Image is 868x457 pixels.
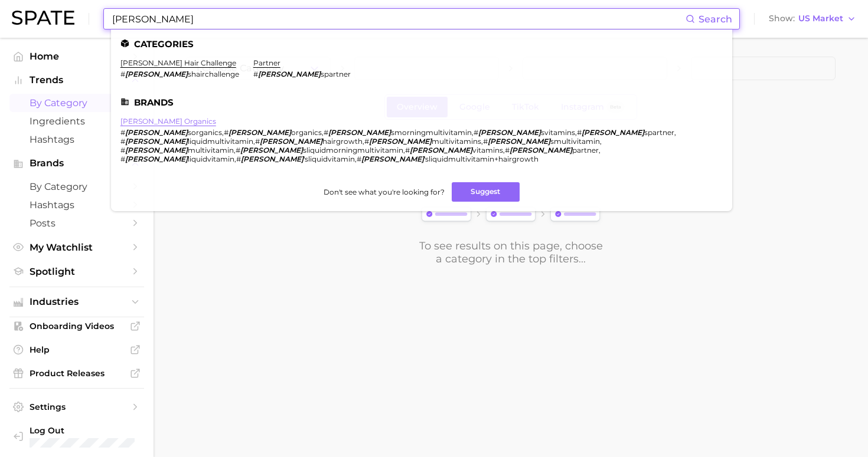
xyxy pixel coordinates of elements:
[798,15,843,22] span: US Market
[9,293,144,311] button: Industries
[472,146,503,154] span: vitamins
[303,146,403,154] span: sliquidmorningmultivitamin
[120,128,709,163] div: , , , , , , , , , , , , , , ,
[9,112,144,130] a: Ingredients
[9,154,144,172] button: Brands
[188,146,234,154] span: multivitamin
[357,154,361,163] span: #
[582,128,644,137] em: [PERSON_NAME]
[229,128,291,137] em: [PERSON_NAME]
[30,218,124,229] span: Posts
[9,422,144,451] a: Log out. Currently logged in with e-mail alyssa@spate.nyc.
[418,239,603,265] div: To see results on this page, choose a category in the top filters...
[188,154,234,163] span: liquidvitamin
[188,137,253,146] span: liquidmultivitamin
[120,154,125,163] span: #
[9,398,144,416] a: Settings
[120,70,125,78] span: #
[391,128,472,137] span: smorningmultivitamin
[12,11,74,25] img: SPATE
[328,128,391,137] em: [PERSON_NAME]
[9,317,144,335] a: Onboarding Videos
[432,137,481,146] span: multivitamins
[483,137,488,146] span: #
[125,146,188,154] em: [PERSON_NAME]
[30,75,124,86] span: Trends
[125,137,188,146] em: [PERSON_NAME]
[30,402,124,412] span: Settings
[9,71,144,89] button: Trends
[30,344,124,355] span: Help
[236,154,241,163] span: #
[321,70,351,78] span: spartner
[324,128,328,137] span: #
[255,137,260,146] span: #
[364,137,369,146] span: #
[769,15,795,22] span: Show
[30,266,124,277] span: Spotlight
[125,154,188,163] em: [PERSON_NAME]
[30,134,124,145] span: Hashtags
[120,39,723,49] li: Categories
[30,199,124,211] span: Hashtags
[9,47,144,65] a: Home
[9,214,144,232] a: Posts
[9,262,144,281] a: Spotlight
[30,97,124,109] span: by Category
[304,154,355,163] span: 'sliquidvitamin
[541,128,575,137] span: svitamins
[9,177,144,196] a: by Category
[9,341,144,359] a: Help
[120,146,125,154] span: #
[474,128,478,137] span: #
[260,137,322,146] em: [PERSON_NAME]
[418,205,603,225] img: svg%3e
[766,11,859,27] button: ShowUS Market
[478,128,541,137] em: [PERSON_NAME]
[30,158,124,169] span: Brands
[510,146,572,154] em: [PERSON_NAME]
[9,130,144,149] a: Hashtags
[111,9,686,29] input: Search here for a brand, industry, or ingredient
[9,364,144,382] a: Product Releases
[410,146,472,154] em: [PERSON_NAME]
[9,238,144,257] a: My Watchlist
[224,128,229,137] span: #
[188,128,222,137] span: sorganics
[120,128,125,137] span: #
[9,196,144,214] a: Hashtags
[322,137,363,146] span: hairgrowth
[405,146,410,154] span: #
[424,154,539,163] span: 'sliquidmultivitamin+hairgrowth
[188,70,239,78] span: shairchallenge
[120,117,216,126] a: [PERSON_NAME] organics
[30,181,124,192] span: by Category
[30,321,124,331] span: Onboarding Videos
[240,146,303,154] em: [PERSON_NAME]
[699,14,732,25] span: Search
[291,128,322,137] span: organics
[30,368,124,379] span: Product Releases
[30,116,124,127] span: Ingredients
[120,58,236,67] a: [PERSON_NAME] hair challenge
[572,146,599,154] span: partner
[550,137,600,146] span: smultivitamin
[369,137,432,146] em: [PERSON_NAME]
[488,137,550,146] em: [PERSON_NAME]
[30,425,135,436] span: Log Out
[120,97,723,107] li: Brands
[120,137,125,146] span: #
[324,188,445,196] span: Don't see what you're looking for?
[125,70,188,78] em: [PERSON_NAME]
[30,297,124,307] span: Industries
[361,154,424,163] em: [PERSON_NAME]
[125,128,188,137] em: [PERSON_NAME]
[452,182,520,202] button: Suggest
[9,94,144,112] a: by Category
[30,242,124,253] span: My Watchlist
[505,146,510,154] span: #
[241,154,304,163] em: [PERSON_NAME]
[644,128,674,137] span: spartner
[253,58,280,67] a: partner
[236,146,240,154] span: #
